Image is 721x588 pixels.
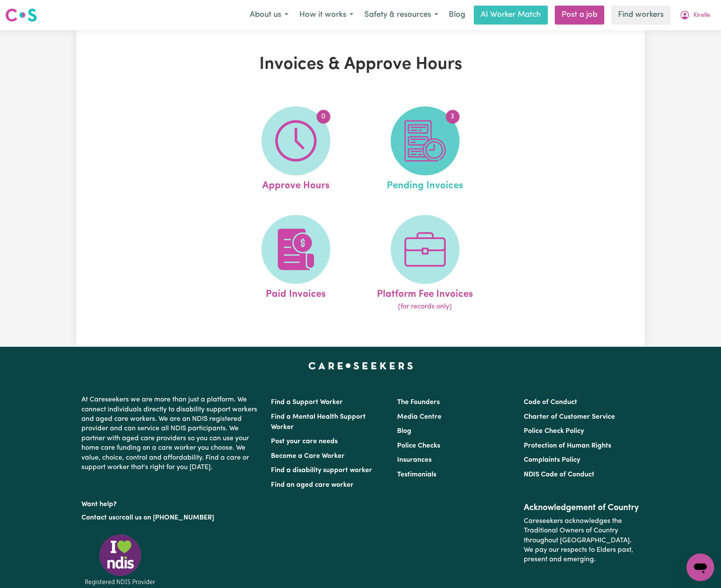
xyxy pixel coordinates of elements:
span: Approve Hours [262,175,329,193]
a: Find a disability support worker [271,467,372,474]
a: Careseekers home page [308,362,413,369]
a: Platform Fee Invoices(for records only) [363,215,487,312]
a: Find an aged care worker [271,482,354,488]
a: Careseekers logo [5,5,37,25]
a: Testimonials [397,471,436,478]
a: Paid Invoices [234,215,358,312]
p: At Careseekers we are more than just a platform. We connect individuals directly to disability su... [81,392,261,476]
a: Find a Mental Health Support Worker [271,414,366,431]
a: The Founders [397,399,440,406]
span: (for records only) [398,302,452,312]
span: Platform Fee Invoices [377,284,473,302]
a: Become a Care Worker [271,453,345,460]
a: Code of Conduct [524,399,577,406]
button: My Account [674,6,716,24]
a: Insurances [397,457,432,464]
a: Post your care needs [271,438,338,445]
a: Pending Invoices [363,106,487,193]
a: Police Checks [397,442,440,449]
button: About us [244,6,294,24]
a: Find a Support Worker [271,399,343,406]
h2: Acknowledgement of Country [524,503,640,513]
a: Blog [397,428,411,435]
span: 0 [317,110,330,124]
h1: Invoices & Approve Hours [176,54,545,75]
p: Careseekers acknowledges the Traditional Owners of Country throughout [GEOGRAPHIC_DATA]. We pay o... [524,513,640,568]
span: 3 [446,110,460,124]
iframe: Button to launch messaging window [687,554,714,581]
a: Contact us [81,514,115,521]
img: Registered NDIS provider [81,533,159,587]
img: Careseekers logo [5,7,37,23]
span: Pending Invoices [387,175,463,193]
span: Paid Invoices [266,284,326,302]
button: Safety & resources [359,6,444,24]
a: NDIS Code of Conduct [524,471,594,478]
a: Post a job [555,6,604,25]
a: Find workers [611,6,671,25]
p: Want help? [81,496,261,509]
a: AI Worker Match [474,6,548,25]
a: Charter of Customer Service [524,414,615,420]
button: How it works [294,6,359,24]
a: call us on [PHONE_NUMBER] [122,514,214,521]
a: Complaints Policy [524,457,580,464]
a: Protection of Human Rights [524,442,611,449]
a: Police Check Policy [524,428,584,435]
a: Blog [444,6,470,25]
a: Approve Hours [234,106,358,193]
span: Kirelle [693,11,710,20]
a: Media Centre [397,414,441,420]
p: or [81,510,261,526]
